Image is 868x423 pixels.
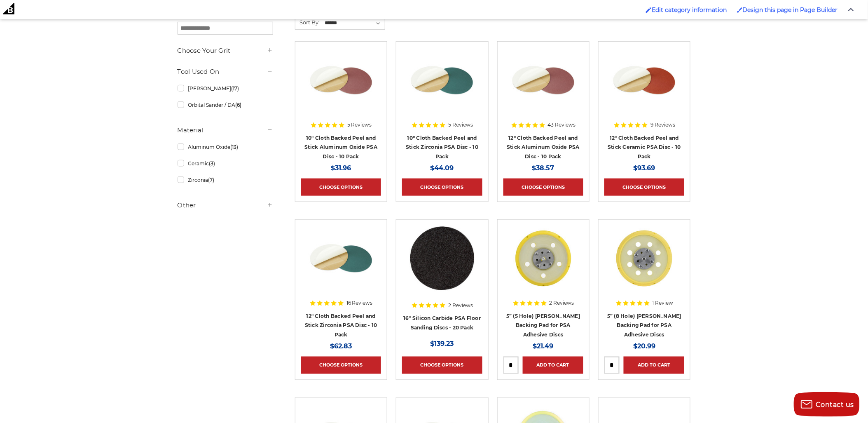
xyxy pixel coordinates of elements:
[506,313,580,338] a: 5” (5 Hole) [PERSON_NAME] Backing Pad for PSA Adhesive Discs
[178,98,273,112] a: Orbital Sander / DA
[308,226,374,291] img: Zirc Peel and Stick cloth backed PSA discs
[448,303,473,308] span: 2 Reviews
[607,313,681,338] a: 5” (8 Hole) [PERSON_NAME] Backing Pad for PSA Adhesive Discs
[178,140,273,154] a: Aluminum Oxide
[624,357,684,374] a: Add to Cart
[794,392,860,417] button: Contact us
[604,179,684,196] a: Choose Options
[642,2,731,18] a: Enabled brush for category edit Edit category information
[737,7,743,13] img: Enabled brush for page builder edit.
[231,85,239,92] span: (17)
[209,160,215,167] span: (3)
[295,16,320,28] label: Sort By:
[308,47,374,113] img: 10 inch Aluminum Oxide PSA Sanding Disc with Cloth Backing
[402,226,482,305] a: Silicon Carbide 16" PSA Floor Sanding Disc
[743,6,838,14] span: Design this page in Page Builder
[533,342,554,350] span: $21.49
[178,46,273,56] h5: Choose Your Grit
[510,47,576,113] img: 12 inch Aluminum Oxide PSA Sanding Disc with Cloth Backing
[409,226,475,291] img: Silicon Carbide 16" PSA Floor Sanding Disc
[510,226,576,291] img: 5” (5 Hole) DA Sander Backing Pad for PSA Adhesive Discs
[178,200,273,210] h5: Other
[507,135,580,160] a: 12" Cloth Backed Peel and Stick Aluminum Oxide PSA Disc - 10 Pack
[406,135,478,160] a: 10" Cloth Backed Peel and Stick Zirconia PSA Disc - 10 Pack
[305,313,377,338] a: 12" Cloth Backed Peel and Stick Zirconia PSA Disc - 10 Pack
[604,47,684,127] a: 8 inch self adhesive sanding disc ceramic
[178,156,273,171] a: Ceramic
[235,102,241,108] span: (6)
[178,125,273,135] h5: Material
[646,7,652,13] img: Enabled brush for category edit
[652,6,727,14] span: Edit category information
[402,47,482,127] a: Zirc Peel and Stick cloth backed PSA discs
[301,47,381,127] a: 10 inch Aluminum Oxide PSA Sanding Disc with Cloth Backing
[301,226,381,305] a: Zirc Peel and Stick cloth backed PSA discs
[503,179,583,196] a: Choose Options
[178,173,273,187] a: Zirconia
[523,357,583,374] a: Add to Cart
[409,47,475,113] img: Zirc Peel and Stick cloth backed PSA discs
[733,2,842,18] a: Enabled brush for page builder edit. Design this page in Page Builder
[330,342,352,350] span: $62.83
[301,357,381,374] a: Choose Options
[848,8,854,12] img: Close Admin Bar
[503,226,583,305] a: 5” (5 Hole) DA Sander Backing Pad for PSA Adhesive Discs
[178,67,273,77] h5: Tool Used On
[304,135,377,160] a: 10" Cloth Backed Peel and Stick Aluminum Oxide PSA Disc - 10 Pack
[611,47,677,113] img: 8 inch self adhesive sanding disc ceramic
[402,357,482,374] a: Choose Options
[532,164,554,172] span: $38.57
[608,135,681,160] a: 12" Cloth Backed Peel and Stick Ceramic PSA Disc - 10 Pack
[604,226,684,305] a: 5” (8 Hole) DA Sander Backing Pad for PSA Adhesive Discs
[403,315,481,331] a: 16" Silicon Carbide PSA Floor Sanding Discs - 20 Pack
[402,179,482,196] a: Choose Options
[634,164,655,172] span: $93.69
[611,226,677,291] img: 5” (8 Hole) DA Sander Backing Pad for PSA Adhesive Discs
[324,17,385,29] select: Sort By:
[230,144,238,150] span: (13)
[633,342,655,350] span: $20.99
[178,81,273,96] a: [PERSON_NAME]
[430,164,454,172] span: $44.09
[503,47,583,127] a: 12 inch Aluminum Oxide PSA Sanding Disc with Cloth Backing
[301,179,381,196] a: Choose Options
[208,177,214,183] span: (7)
[816,401,854,409] span: Contact us
[430,340,454,348] span: $139.23
[331,164,351,172] span: $31.96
